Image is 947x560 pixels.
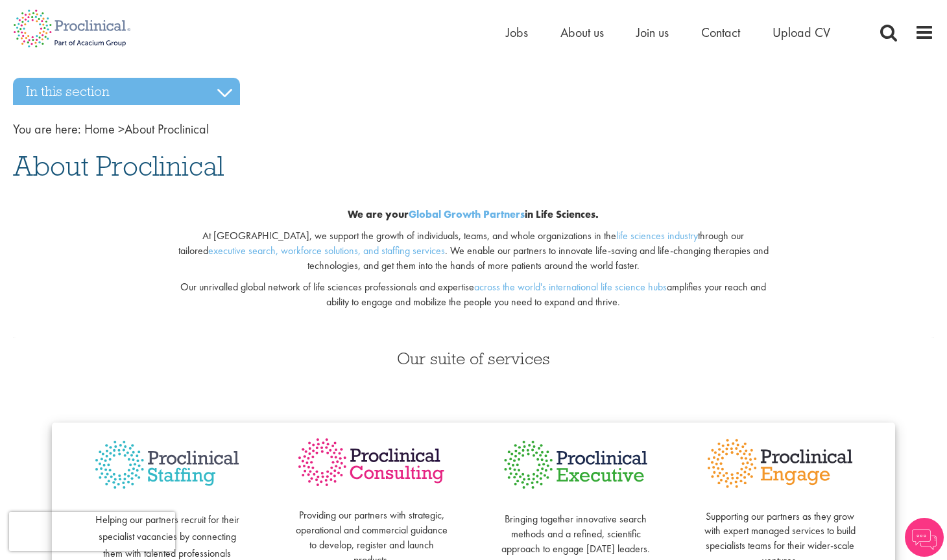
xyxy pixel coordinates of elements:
a: Contact [701,24,740,41]
h3: Our suite of services [13,350,934,367]
p: Our unrivalled global network of life sciences professionals and expertise amplifies your reach a... [170,280,778,310]
iframe: reCAPTCHA [9,512,175,551]
a: breadcrumb link to Home [84,121,115,137]
a: Upload CV [773,24,830,41]
img: Proclinical Staffing [91,436,243,495]
span: > [118,121,125,137]
a: Global Growth Partners [409,207,525,221]
span: About Proclinical [84,121,209,137]
span: About Proclinical [13,148,224,183]
b: We are your in Life Sciences. [348,207,599,221]
img: Proclinical Engage [704,436,856,491]
img: Proclinical Consulting [295,436,448,489]
a: life sciences industry [616,229,698,242]
a: across the world's international life science hubs [474,280,667,294]
h3: In this section [13,78,240,105]
a: About us [560,24,604,41]
a: Jobs [506,24,528,41]
img: Chatbot [905,518,944,557]
p: Bringing together innovative search methods and a refined, scientific approach to engage [DATE] l... [499,497,652,556]
a: executive search, workforce solutions, and staffing services [208,244,445,257]
p: At [GEOGRAPHIC_DATA], we support the growth of individuals, teams, and whole organizations in the... [170,229,778,274]
img: Proclinical Executive [499,436,652,494]
span: You are here: [13,121,81,137]
a: Join us [636,24,669,41]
